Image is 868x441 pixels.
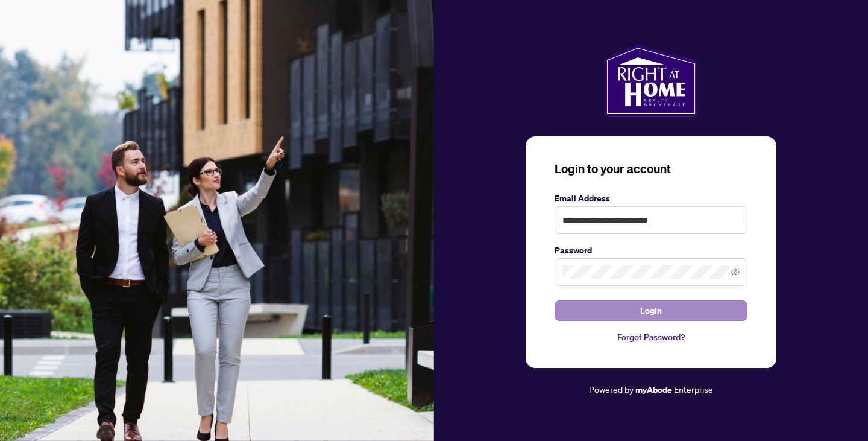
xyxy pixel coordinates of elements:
span: Login [640,301,662,320]
a: myAbode [635,383,672,396]
img: ma-logo [604,45,697,117]
button: Login [555,300,747,321]
span: Powered by [589,384,634,395]
h3: Login to your account [555,160,747,177]
label: Email Address [555,192,747,205]
a: Forgot Password? [555,331,747,344]
span: eye-invisible [731,268,740,276]
label: Password [555,244,747,257]
span: Enterprise [674,384,713,395]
